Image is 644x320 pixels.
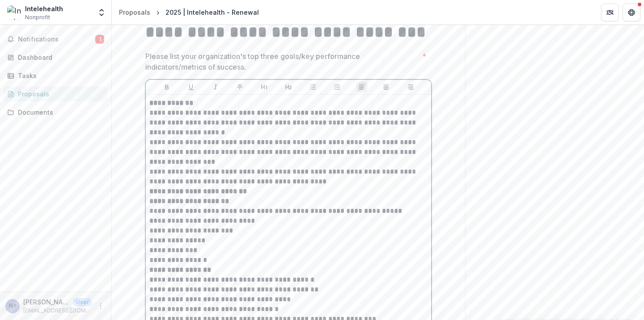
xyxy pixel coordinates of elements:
div: Documents [18,108,101,117]
a: Dashboard [4,50,108,65]
a: Documents [4,105,108,120]
nav: breadcrumb [115,6,263,19]
div: Neha Verma <neha@intelehealth.org> [9,303,17,309]
a: Tasks [4,68,108,83]
div: Intelehealth [25,4,63,13]
button: Get Help [623,4,640,21]
img: Intelehealth [7,5,21,20]
button: Partners [601,4,619,21]
a: Proposals [115,6,154,19]
p: User [73,298,92,306]
button: Notifications1 [4,32,108,46]
span: Notifications [18,36,95,43]
button: Bold [161,82,172,92]
button: Align Left [356,82,367,92]
a: Proposals [4,87,108,101]
div: Proposals [119,8,150,17]
button: Heading 2 [283,82,294,92]
button: Italicize [210,82,221,92]
div: Tasks [18,71,101,80]
p: [EMAIL_ADDRESS][DOMAIN_NAME] [23,307,92,315]
button: Strike [234,82,245,92]
button: Ordered List [332,82,343,92]
button: Align Right [405,82,416,92]
button: Underline [186,82,196,92]
button: Open entity switcher [95,4,108,21]
button: More [95,301,106,312]
button: Heading 1 [259,82,270,92]
p: Please list your organization's top three goals/key performance indicators/metrics of success. [145,51,419,72]
div: Dashboard [18,53,101,62]
button: Align Center [381,82,391,92]
span: Nonprofit [25,13,50,21]
p: [PERSON_NAME] <[EMAIL_ADDRESS][DOMAIN_NAME]> [23,297,70,307]
button: Bullet List [308,82,318,92]
span: 1 [95,35,104,44]
div: 2025 | Intelehealth - Renewal [165,8,259,17]
div: Proposals [18,89,101,99]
